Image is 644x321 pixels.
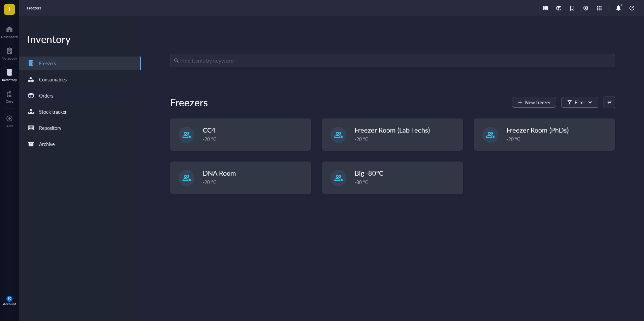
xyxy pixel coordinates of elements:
[1,24,18,39] a: Dashboard
[39,140,55,148] div: Archive
[525,100,550,105] span: New freezer
[2,78,17,82] div: Inventory
[19,57,141,70] a: Freezers
[575,99,585,106] div: Filter
[19,121,141,135] a: Repository
[355,178,459,186] div: -80 °C
[355,135,459,143] div: -20 °C
[9,4,10,13] span: I
[355,168,383,178] span: Big -80°C
[203,178,307,186] div: -20 °C
[170,96,208,109] div: Freezers
[203,125,216,135] span: CC4
[19,32,141,46] div: Inventory
[27,5,42,11] a: Freezers
[512,97,556,108] button: New freezer
[203,168,236,178] span: DNA Room
[3,302,16,306] div: Account
[6,88,13,103] a: Core
[39,124,61,132] div: Repository
[8,297,11,300] span: TC
[39,108,67,115] div: Stock tracker
[39,92,53,99] div: Orders
[2,56,17,60] div: Notebook
[39,60,56,67] div: Freezers
[19,89,141,102] a: Orders
[2,45,17,60] a: Notebook
[19,137,141,151] a: Archive
[203,135,307,143] div: -20 °C
[6,99,13,103] div: Core
[507,125,569,135] span: Freezer Room (PhDs)
[2,67,17,82] a: Inventory
[507,135,611,143] div: -20 °C
[39,76,67,83] div: Consumables
[6,124,13,128] div: Add
[1,35,18,39] div: Dashboard
[355,125,430,135] span: Freezer Room (Lab Techs)
[19,105,141,118] a: Stock tracker
[19,73,141,86] a: Consumables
